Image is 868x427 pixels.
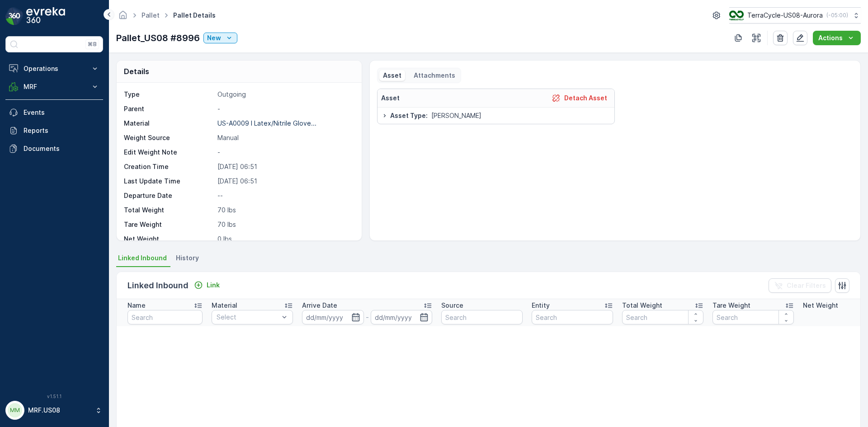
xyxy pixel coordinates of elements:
button: MRF [5,78,103,96]
p: Arrive Date [302,301,337,310]
input: Search [127,310,203,324]
p: Asset [381,94,400,103]
input: Search [622,310,703,324]
p: TerraCycle-US08-Aurora [747,11,823,20]
input: dd/mm/yyyy [302,310,364,324]
a: Pallet [142,11,160,19]
p: Type [124,90,214,99]
p: Parent [124,104,214,113]
p: Edit Weight Note [124,148,214,157]
img: image_ci7OI47.png [729,10,744,20]
a: Events [5,103,103,122]
p: Pallet_US08 #8996 [116,31,200,45]
p: Linked Inbound [127,279,189,292]
p: New [207,33,221,42]
p: Asset [383,71,401,80]
p: Actions [818,33,843,42]
span: 70 [51,193,59,201]
span: Asset Type : [8,208,48,216]
button: Detach Asset [548,93,611,103]
span: Name : [8,148,30,156]
p: Tare Weight [712,301,750,310]
a: Homepage [118,14,128,21]
button: Clear Filters [769,278,831,293]
p: Manual [217,133,352,142]
p: ( -05:00 ) [826,12,848,19]
p: Pallet_US08 #8988 [398,8,468,19]
p: MRF [24,82,85,91]
p: - [366,312,369,323]
p: Tare Weight [124,220,214,229]
p: Total Weight [124,206,214,215]
p: - [217,148,352,157]
p: Source [441,301,463,310]
p: [DATE] 06:51 [217,162,352,171]
button: Actions [813,31,861,45]
p: Events [24,108,99,117]
div: MM [8,403,22,418]
p: ⌘B [88,41,97,48]
span: [PERSON_NAME] [48,208,99,216]
p: US-A0009 I Latex/Nitrile Glove... [217,119,316,127]
button: TerraCycle-US08-Aurora(-05:00) [729,7,861,23]
p: 70 lbs [217,206,352,215]
span: v 1.51.1 [5,394,103,399]
p: Departure Date [124,191,214,200]
span: Tare Weight : [8,193,51,201]
span: 70 [53,163,61,171]
span: Pallet_US08 #8988 [30,148,89,156]
span: Asset Type : [390,111,428,120]
span: History [176,253,199,263]
p: Creation Time [124,162,214,171]
input: Search [532,310,613,324]
img: logo [5,7,24,25]
p: Select [217,313,279,322]
button: MMMRF.US08 [5,401,103,420]
p: Operations [24,64,85,73]
span: US-A0008 I Disposable Masks/hair-/beardnets [38,223,185,230]
p: Weight Source [124,133,214,142]
p: Clear Filters [787,281,826,290]
p: Last Update Time [124,177,214,186]
p: Reports [24,126,99,135]
p: Link [207,281,220,290]
button: Link [190,280,223,291]
span: Net Weight : [8,178,47,186]
button: Operations [5,60,103,78]
span: Total Weight : [8,163,53,171]
a: Reports [5,122,103,140]
img: logo_dark-DEwI_e13.png [26,7,65,25]
p: 70 lbs [217,220,352,229]
input: Search [712,310,794,324]
p: Details [124,66,149,77]
p: Net Weight [803,301,838,310]
p: - [217,104,352,113]
p: Entity [532,301,550,310]
p: Material [212,301,237,310]
p: Outgoing [217,90,352,99]
input: Search [441,310,523,324]
p: Name [127,301,146,310]
p: 0 lbs [217,235,352,244]
span: Pallet Details [171,11,217,20]
p: Total Weight [622,301,662,310]
button: New [203,33,237,43]
p: Net Weight [124,235,214,244]
p: Documents [24,144,99,153]
p: Detach Asset [564,94,607,103]
p: Material [124,119,214,128]
p: MRF.US08 [28,406,90,415]
span: [PERSON_NAME] [431,111,481,120]
p: Attachments [412,71,455,80]
p: [DATE] 06:51 [217,177,352,186]
span: Material : [8,223,38,230]
input: dd/mm/yyyy [371,310,433,324]
span: - [47,178,51,186]
span: Linked Inbound [118,253,167,263]
p: -- [217,191,352,200]
a: Documents [5,140,103,158]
